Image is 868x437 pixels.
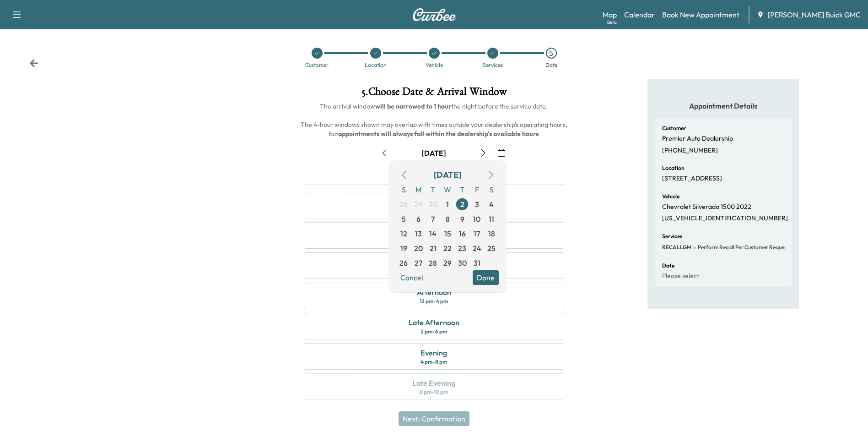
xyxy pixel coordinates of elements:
div: 12 pm - 4 pm [420,298,448,305]
h5: Appointment Details [655,101,792,111]
a: MapBeta [603,9,617,20]
span: W [440,182,455,197]
span: 8 [446,213,450,224]
span: 10 [473,213,480,224]
span: 19 [400,243,407,254]
span: 9 [460,213,464,224]
button: Done [473,270,499,285]
img: Curbee Logo [412,8,456,21]
span: 2 [460,199,464,210]
span: 17 [474,228,480,239]
span: 26 [399,257,408,268]
span: S [484,182,499,197]
span: 22 [443,243,452,254]
h6: Vehicle [662,194,679,199]
h1: 5 . Choose Date & Arrival Window [297,86,571,102]
p: [STREET_ADDRESS] [662,175,722,183]
span: 25 [487,243,496,254]
span: - [691,243,696,252]
span: 29 [443,257,452,268]
p: [PHONE_NUMBER] [662,147,718,155]
div: Location [365,62,387,68]
a: Book New Appointment [662,9,739,20]
div: Beta [607,19,617,26]
div: 5 [546,48,557,59]
span: T [455,182,469,197]
span: 30 [458,257,467,268]
span: 28 [429,257,437,268]
span: 3 [475,199,479,210]
span: T [426,182,440,197]
span: 7 [431,213,435,224]
span: 12 [400,228,407,239]
h6: Location [662,165,685,171]
span: 11 [489,213,494,224]
span: M [411,182,426,197]
div: Date [545,62,557,68]
div: 4 pm - 8 pm [421,358,447,366]
span: The arrival window the night before the service date. The 4-hour windows shown may overlap with t... [301,102,569,138]
span: 15 [444,228,451,239]
span: 29 [414,199,422,210]
span: 30 [429,199,437,210]
span: S [396,182,411,197]
p: Chevrolet Silverado 1500 2022 [662,203,751,211]
div: [DATE] [434,169,461,181]
a: Calendar [624,9,655,20]
h6: Services [662,234,682,239]
div: 2 pm - 6 pm [421,328,447,335]
button: Cancel [396,270,427,285]
h6: Customer [662,126,686,131]
p: [US_VEHICLE_IDENTIFICATION_NUMBER] [662,214,788,223]
span: RECALLGM [662,244,691,251]
span: 4 [489,199,494,210]
span: 23 [458,243,466,254]
h6: Date [662,263,674,268]
span: 14 [429,228,437,239]
span: 21 [430,243,437,254]
b: will be narrowed to 1 hour [375,102,451,110]
b: appointments will always fall within the dealership's available hours [338,130,539,138]
div: Services [483,62,503,68]
div: Back [29,59,38,68]
span: 18 [488,228,495,239]
span: 20 [414,243,423,254]
div: Vehicle [426,62,443,68]
span: 24 [473,243,481,254]
span: 16 [459,228,466,239]
div: Evening [421,347,447,358]
p: Please select [662,272,699,280]
div: [DATE] [421,148,446,158]
p: Premier Auto Dealership [662,135,733,143]
div: Customer [305,62,329,68]
span: 1 [446,199,449,210]
span: 27 [415,257,422,268]
span: 5 [402,213,406,224]
span: Perform Recall Per Customer Request [696,244,789,251]
span: 6 [416,213,421,224]
span: 13 [415,228,422,239]
span: [PERSON_NAME] Buick GMC [768,9,861,20]
span: F [469,182,484,197]
span: 28 [399,199,408,210]
span: 31 [474,257,480,268]
div: Late Afternoon [409,317,459,328]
